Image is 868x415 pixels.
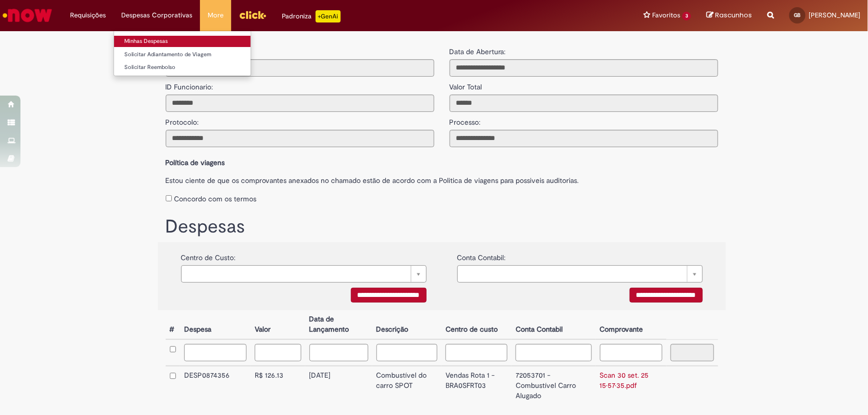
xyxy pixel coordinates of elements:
label: Processo: [450,112,481,127]
span: Requisições [70,10,106,20]
th: Centro de custo [441,310,511,339]
th: Data de Lançamento [305,310,372,339]
a: Scan 30 set. 25 15·57·35.pdf [600,371,649,390]
span: More [208,10,224,20]
span: Favoritos [652,10,680,20]
label: Data de Abertura: [450,47,506,57]
label: Conta Contabil: [457,247,506,263]
th: Descrição [372,310,441,339]
th: Valor [251,310,305,339]
td: [DATE] [305,366,372,405]
ul: Despesas Corporativas [114,31,251,76]
span: [PERSON_NAME] [809,11,860,19]
label: ID Funcionario: [166,77,213,92]
label: Protocolo: [166,112,199,127]
a: Solicitar Adiantamento de Viagem [114,49,251,60]
th: Conta Contabil [511,310,595,339]
label: Estou ciente de que os comprovantes anexados no chamado estão de acordo com a Politica de viagens... [166,170,718,186]
div: Padroniza [282,10,341,22]
a: Limpar campo {0} [181,265,427,283]
span: GB [794,12,801,18]
td: 72053701 - Combustível Carro Alugado [511,366,595,405]
a: Rascunhos [706,11,752,20]
b: Política de viagens [166,158,225,167]
img: click_logo_yellow_360x200.png [239,7,266,22]
a: Limpar campo {0} [457,265,703,283]
label: Centro de Custo: [181,247,236,263]
a: Solicitar Reembolso [114,62,251,73]
th: # [166,310,181,339]
img: ServiceNow [1,5,54,26]
th: Comprovante [596,310,666,339]
a: Minhas Despesas [114,36,251,47]
span: Despesas Corporativas [121,10,192,20]
span: 3 [682,12,691,20]
td: R$ 126.13 [251,366,305,405]
td: Scan 30 set. 25 15·57·35.pdf [596,366,666,405]
label: Valor Total [450,77,482,92]
span: Rascunhos [715,10,752,20]
th: Despesa [180,310,250,339]
td: DESP0874356 [180,366,250,405]
td: Vendas Rota 1 - BRA0SFRT03 [441,366,511,405]
label: Concordo com os termos [174,194,256,204]
h1: Despesas [166,217,718,237]
td: Combustível do carro SPOT [372,366,441,405]
p: +GenAi [316,10,341,22]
